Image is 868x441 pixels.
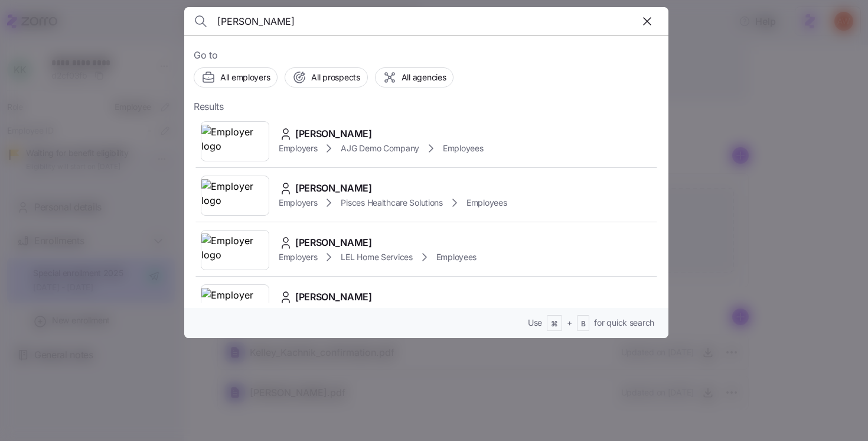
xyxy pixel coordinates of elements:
span: AJG Demo Company [341,142,419,154]
img: Employer logo [201,179,269,212]
span: Use [528,317,542,329]
span: Employees [436,251,477,263]
span: Employers [279,251,317,263]
span: ⌘ [551,319,558,329]
span: [PERSON_NAME] [295,235,372,250]
span: + [567,317,572,329]
span: [PERSON_NAME] [295,290,372,304]
img: Employer logo [201,234,269,267]
span: Employees [466,197,507,209]
span: [PERSON_NAME] [295,181,372,196]
span: All agencies [402,72,446,83]
span: Employers [279,142,317,154]
span: All employers [220,72,270,83]
span: Results [194,99,224,114]
span: Pisces Healthcare Solutions [341,197,442,209]
span: Go to [194,48,659,63]
span: [PERSON_NAME] [295,127,372,141]
img: Employer logo [201,125,269,158]
button: All agencies [375,67,454,87]
span: LEL Home Services [341,251,412,263]
span: B [581,319,586,329]
button: All employers [194,67,278,87]
img: Employer logo [201,288,269,321]
span: Employers [279,197,317,209]
span: for quick search [594,317,654,329]
span: All prospects [311,72,360,83]
button: All prospects [285,67,367,87]
span: Employees [443,142,483,154]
